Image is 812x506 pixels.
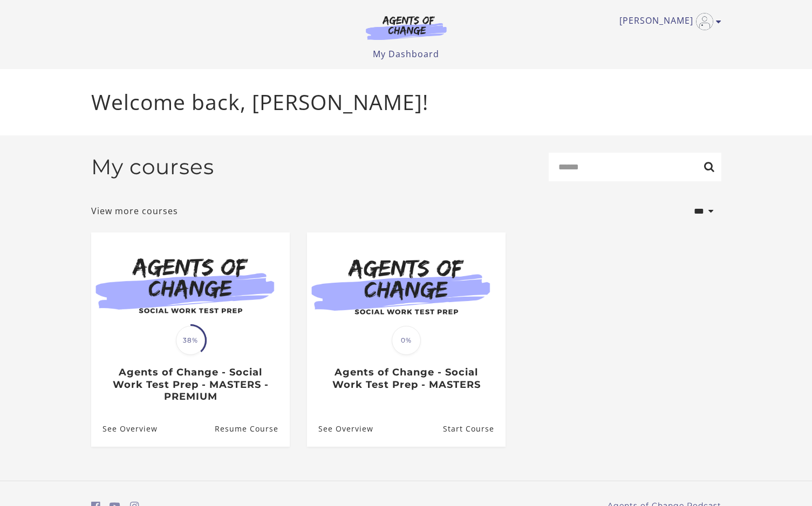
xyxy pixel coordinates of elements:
[373,48,439,60] a: My Dashboard
[91,204,178,217] a: View more courses
[91,154,214,180] h2: My courses
[214,411,289,446] a: Agents of Change - Social Work Test Prep - MASTERS - PREMIUM: Resume Course
[91,411,158,446] a: Agents of Change - Social Work Test Prep - MASTERS - PREMIUM: See Overview
[176,326,205,355] span: 38%
[103,366,278,403] h3: Agents of Change - Social Work Test Prep - MASTERS - PREMIUM
[91,86,721,118] p: Welcome back, [PERSON_NAME]!
[307,411,373,446] a: Agents of Change - Social Work Test Prep - MASTERS: See Overview
[392,326,421,355] span: 0%
[442,411,505,446] a: Agents of Change - Social Work Test Prep - MASTERS: Resume Course
[318,366,494,391] h3: Agents of Change - Social Work Test Prep - MASTERS
[354,15,458,40] img: Agents of Change Logo
[619,13,716,30] a: Toggle menu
